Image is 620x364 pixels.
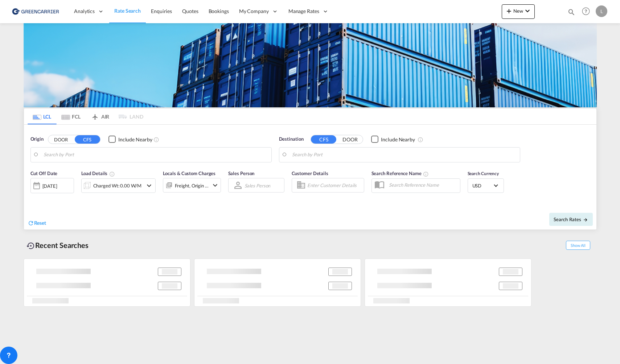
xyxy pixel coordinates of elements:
[288,8,319,15] span: Manage Rates
[549,213,593,226] button: Search Ratesicon-arrow-right
[307,180,362,191] input: Enter Customer Details
[24,125,596,229] div: Origin DOOR CFS Checkbox No InkUnchecked: Ignores neighbouring ports when fetching rates.Checked ...
[502,4,535,19] button: icon-plus 400-fgNewicon-chevron-down
[30,178,74,193] div: [DATE]
[182,8,198,14] span: Quotes
[472,180,500,191] md-select: Select Currency: $ USDUnited States Dollar
[583,217,588,222] md-icon: icon-arrow-right
[75,135,100,144] button: CFS
[163,170,216,176] span: Locals & Custom Charges
[505,8,532,14] span: New
[118,136,152,143] div: Include Nearby
[292,170,328,176] span: Customer Details
[30,193,36,202] md-datepicker: Select
[145,181,153,190] md-icon: icon-chevron-down
[239,8,269,15] span: My Company
[523,7,532,15] md-icon: icon-chevron-down
[151,8,172,14] span: Enquiries
[371,136,415,143] md-checkbox: Checkbox No Ink
[418,137,423,142] md-icon: Unchecked: Ignores neighbouring ports when fetching rates.Checked : Includes neighbouring ports w...
[26,241,35,250] md-icon: icon-backup-restore
[554,216,588,222] span: Search Rates
[81,170,115,176] span: Load Details
[42,183,57,189] div: [DATE]
[48,135,74,144] button: DOOR
[109,171,115,177] md-icon: Chargeable Weight
[34,220,46,226] span: Reset
[108,136,152,143] md-checkbox: Checkbox No Ink
[30,136,44,143] span: Origin
[28,108,144,124] md-pagination-wrapper: Use the left and right arrow keys to navigate between tabs
[567,8,575,19] div: icon-magnify
[24,237,92,253] div: Recent Searches
[57,108,86,124] md-tab-item: FCL
[175,181,209,191] div: Freight Origin Destination
[11,3,60,20] img: e39c37208afe11efa9cb1d7a6ea7d6f5.png
[28,219,46,227] div: icon-refreshReset
[81,178,156,193] div: Charged Wt: 0.00 W/Micon-chevron-down
[385,179,460,190] input: Search Reference Name
[28,220,34,226] md-icon: icon-refresh
[44,149,268,160] input: Search by Port
[24,23,597,107] img: GreenCarrierFCL_LCL.png
[91,112,99,118] md-icon: icon-airplane
[423,171,429,177] md-icon: Your search will be saved by the below given name
[153,137,159,142] md-icon: Unchecked: Ignores neighbouring ports when fetching rates.Checked : Includes neighbouring ports w...
[472,182,493,189] span: USD
[228,170,255,176] span: Sales Person
[30,170,58,176] span: Cut Off Date
[244,180,271,191] md-select: Sales Person
[279,136,304,143] span: Destination
[580,5,592,17] span: Help
[163,178,221,193] div: Freight Origin Destinationicon-chevron-down
[596,5,607,17] div: L
[28,108,57,124] md-tab-item: LCL
[567,8,575,16] md-icon: icon-magnify
[211,181,219,190] md-icon: icon-chevron-down
[209,8,229,14] span: Bookings
[292,149,516,160] input: Search by Port
[337,135,363,144] button: DOOR
[311,135,336,144] button: CFS
[566,241,590,250] span: Show All
[505,7,513,15] md-icon: icon-plus 400-fg
[580,5,596,18] div: Help
[93,181,141,191] div: Charged Wt: 0.00 W/M
[86,108,115,124] md-tab-item: AIR
[114,8,141,14] span: Rate Search
[468,171,499,176] span: Search Currency
[381,136,415,143] div: Include Nearby
[371,170,429,176] span: Search Reference Name
[74,8,95,15] span: Analytics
